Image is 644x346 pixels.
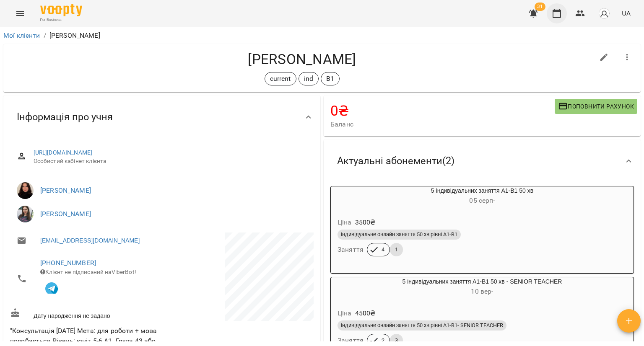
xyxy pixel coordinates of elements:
[377,337,390,344] span: 2
[44,31,46,41] li: /
[45,282,58,295] img: Telegram
[331,186,634,266] button: 5 індивідуальних заняття А1-В1 50 хв05 серп- Ціна3500₴Індивідуальне онлайн заняття 50 хв рівні А1...
[338,322,506,329] span: Індивідуальне онлайн заняття 50 хв рівні А1-В1- SENIOR TEACHER
[40,17,82,23] span: For Business
[377,246,390,253] span: 4
[40,210,91,218] a: [PERSON_NAME]
[40,259,96,267] a: [PHONE_NUMBER]
[618,5,634,21] button: UA
[40,186,91,194] a: [PERSON_NAME]
[3,96,320,139] div: Інформація про учня
[40,276,63,299] button: Клієнт підписаний на VooptyBot
[299,72,319,85] div: ind
[3,31,40,39] a: Мої клієнти
[40,236,140,245] a: [EMAIL_ADDRESS][DOMAIN_NAME]
[331,277,634,297] div: 5 індивідуальних заняття А1-В1 50 хв - SENIOR TEACHER
[40,4,82,16] img: Voopty Logo
[3,31,641,41] nav: breadcrumb
[622,9,631,18] span: UA
[355,308,376,318] p: 4500 ₴
[390,246,403,253] span: 1
[338,244,364,256] h6: Заняття
[324,139,641,183] div: Актуальні абонементи(2)
[330,119,555,129] span: Баланс
[598,8,610,19] img: avatar_s.png
[17,182,34,199] img: Олександра
[558,101,634,111] span: Поповнити рахунок
[326,74,334,84] p: В1
[321,72,340,85] div: В1
[10,3,30,23] button: Menu
[304,74,313,84] p: ind
[355,217,376,227] p: 3500 ₴
[34,157,307,165] span: Особистий кабінет клієнта
[338,217,352,228] h6: Ціна
[17,206,34,222] img: Юлія
[555,99,637,114] button: Поповнити рахунок
[337,155,454,168] span: Актуальні абонементи ( 2 )
[331,186,634,207] div: 5 індивідуальних заняття А1-В1 50 хв
[17,111,113,124] span: Інформація про учня
[34,149,93,156] a: [URL][DOMAIN_NAME]
[49,31,100,41] p: [PERSON_NAME]
[338,231,461,238] span: Індивідуальне онлайн заняття 50 хв рівні А1-В1
[535,3,545,11] span: 31
[265,72,296,85] div: current
[10,51,594,68] h4: [PERSON_NAME]
[471,287,493,295] span: 10 вер -
[40,269,136,275] span: Клієнт не підписаний на ViberBot!
[338,307,352,319] h6: Ціна
[270,74,291,84] p: current
[330,102,555,119] h4: 0 ₴
[390,337,403,344] span: 3
[469,196,495,204] span: 05 серп -
[8,306,162,322] div: Дату народження не задано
